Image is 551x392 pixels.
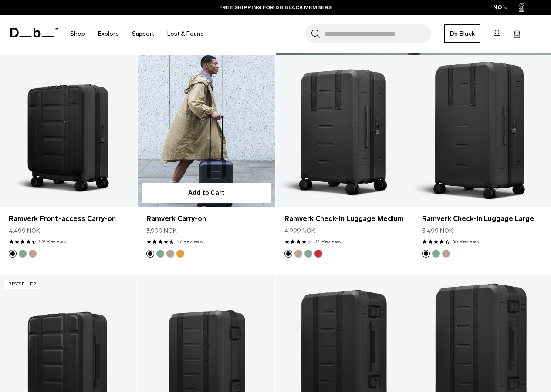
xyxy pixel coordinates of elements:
button: Parhelion Orange [176,250,184,258]
p: Bestseller [4,280,40,289]
a: Ramverk Check-in Luggage Large [422,214,542,224]
button: Black Out [284,250,292,258]
a: 31 reviews [314,238,341,245]
button: Fogbow Beige [166,250,174,258]
a: Ramverk Check-in Luggage Medium [284,214,404,224]
a: 45 reviews [452,238,479,245]
span: 4.499 NOK [9,226,40,235]
button: Fogbow Beige [442,250,450,258]
a: Support [132,18,154,49]
a: Ramverk Check-in Luggage Large [413,55,551,207]
button: Black Out [146,250,154,258]
button: Add to Cart [142,183,270,203]
button: Fogbow Beige [294,250,302,258]
button: Fogbow Beige [29,250,37,258]
a: Explore [98,18,119,49]
button: Black Out [9,250,17,258]
span: 5.499 NOK [422,226,453,235]
a: Lost & Found [167,18,204,49]
nav: Main Navigation [64,15,210,53]
a: Ramverk Check-in Luggage Medium [276,55,413,207]
a: Ramverk Carry-on [138,55,275,207]
button: Green Ray [304,250,312,258]
a: FREE SHIPPING FOR DB BLACK MEMBERS [219,3,332,11]
button: Green Ray [19,250,27,258]
a: Ramverk Front-access Carry-on [9,214,128,224]
span: 3.999 NOK [146,226,177,235]
span: 4.999 NOK [284,226,315,235]
button: Green Ray [432,250,440,258]
a: Db Black [444,24,480,43]
a: 47 reviews [176,238,203,245]
button: Sprite Lightning Red [314,250,322,258]
a: Ramverk Carry-on [146,214,266,224]
button: Black Out [422,250,430,258]
a: Shop [70,18,85,49]
a: 59 reviews [39,238,66,245]
button: Green Ray [156,250,164,258]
